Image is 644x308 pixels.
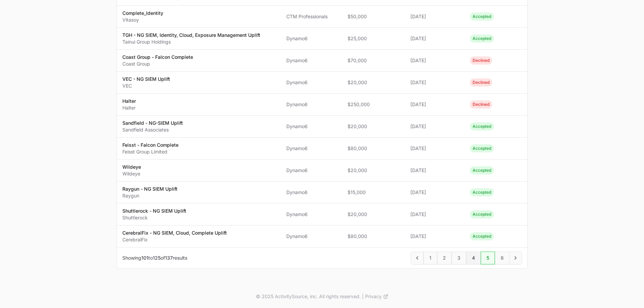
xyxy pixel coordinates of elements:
p: Vitasoy [122,17,163,23]
span: Dynamo6 [286,35,337,42]
span: [DATE] [410,211,459,218]
span: $20,000 [348,79,399,86]
span: $50,000 [348,13,399,20]
span: $250,000 [348,101,399,108]
span: $80,000 [348,233,399,240]
p: Sandfield Associates [122,126,183,133]
span: Dynamo6 [286,167,337,174]
span: $20,000 [348,211,399,218]
p: Halter [122,98,136,104]
span: [DATE] [410,79,459,86]
p: Wildeye [122,164,141,170]
p: Coast Group [122,61,193,67]
span: [DATE] [410,57,459,64]
p: Tainui Group Holdings [122,39,260,45]
span: 125 [153,255,161,261]
span: $15,000 [348,189,399,196]
span: Next [509,252,522,264]
span: Dynamo6 [286,123,337,130]
a: Privacy [365,293,388,300]
span: $25,000 [348,35,399,42]
p: Coast Group - Falcon Complete [122,54,193,61]
span: Dynamo6 [286,145,337,152]
span: $80,000 [348,145,399,152]
span: 2 [437,252,452,264]
span: [DATE] [410,189,459,196]
p: Showing to of results [122,255,187,261]
span: [DATE] [410,123,459,130]
p: © 2025 ActivitySource, inc. All rights reserved. [256,293,361,300]
p: Shuttlerock - NG SIEM Uplift [122,208,186,214]
span: 137 [165,255,173,261]
p: Raygun [122,192,177,199]
span: Dynamo6 [286,233,337,240]
p: VEC [122,82,170,89]
span: Previous [411,252,424,264]
span: 5 [481,252,495,264]
p: Shuttlerock [122,214,186,221]
span: 4 [466,252,481,264]
span: Dynamo6 [286,189,337,196]
span: [DATE] [410,233,459,240]
p: CerebralFix [122,236,227,243]
p: Wildeye [122,170,141,177]
span: 101 [141,255,148,261]
p: Raygun - NG SIEM Uplift [122,186,177,192]
span: [DATE] [410,167,459,174]
span: $20,000 [348,123,399,130]
p: Feisst - Falcon Complete [122,142,178,148]
p: VEC - NG SIEM Uplift [122,76,170,82]
span: Dynamo6 [286,79,337,86]
span: [DATE] [410,13,459,20]
span: | [362,293,364,300]
span: $20,000 [348,167,399,174]
span: 1 [424,252,437,264]
span: 3 [452,252,466,264]
span: Dynamo6 [286,57,337,64]
span: [DATE] [410,145,459,152]
span: CTM Professionals [286,13,337,20]
span: 6 [495,252,509,264]
p: TGH - NG SIEM, Identity, Cloud, Exposure Management Uplift [122,32,260,39]
span: Dynamo6 [286,101,337,108]
p: Feisst Group Limited [122,148,178,155]
p: CerebralFix - NG SIEM, Cloud, Complete Uplift [122,230,227,236]
p: Halter [122,104,136,111]
p: Complete_Identity [122,10,163,17]
p: Sandfield - NG-SIEM Uplift [122,120,183,126]
span: $70,000 [348,57,399,64]
span: [DATE] [410,35,459,42]
span: Dynamo6 [286,211,337,218]
span: [DATE] [410,101,459,108]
